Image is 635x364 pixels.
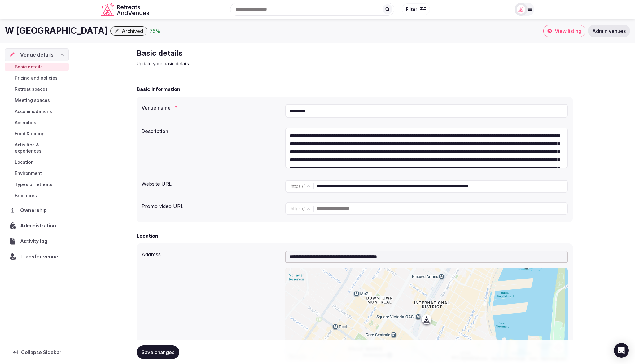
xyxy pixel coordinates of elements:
a: Admin venues [588,25,630,37]
div: Website URL [142,178,280,188]
h2: Basic Information [137,85,180,93]
div: Promo video URL [142,200,280,210]
button: 75% [150,27,160,35]
button: Transfer venue [5,250,69,263]
span: Brochures [15,193,37,199]
a: Ownership [5,204,69,217]
button: Filter [402,3,430,15]
div: Address [142,248,280,258]
a: Accommodations [5,107,69,116]
span: Administration [20,222,59,229]
a: Activities & experiences [5,141,69,155]
span: Transfer venue [20,253,58,260]
span: Pricing and policies [15,75,58,81]
span: Meeting spaces [15,97,50,103]
p: Update your basic details [137,61,345,67]
a: Types of retreats [5,180,69,189]
a: Amenities [5,118,69,127]
div: Open Intercom Messenger [614,343,629,358]
label: Description [142,129,280,134]
span: Basic details [15,64,43,70]
a: Location [5,158,69,167]
span: Types of retreats [15,181,52,188]
span: Environment [15,170,42,176]
span: Activity log [20,237,50,245]
button: Collapse Sidebar [5,345,69,359]
h2: Location [137,232,158,240]
h2: Basic details [137,48,345,58]
span: Archived [122,28,143,34]
span: Activities & experiences [15,142,66,154]
button: Save changes [137,345,179,359]
a: Visit the homepage [101,2,150,16]
span: Filter [406,6,417,12]
a: Retreat spaces [5,85,69,93]
a: Meeting spaces [5,96,69,105]
button: Archived [110,26,147,36]
span: Venue details [20,51,54,58]
a: Brochures [5,191,69,200]
span: Ownership [20,206,49,214]
a: View listing [543,25,585,37]
h1: W [GEOGRAPHIC_DATA] [5,25,108,37]
a: Environment [5,169,69,178]
a: Administration [5,219,69,232]
span: Collapse Sidebar [21,349,61,355]
span: Location [15,159,34,165]
div: 75 % [150,27,160,35]
label: Venue name [142,105,280,110]
a: Food & dining [5,129,69,138]
img: miaceralde [517,5,525,14]
a: Basic details [5,63,69,71]
span: Save changes [142,349,174,355]
a: Activity log [5,235,69,248]
svg: Retreats and Venues company logo [101,2,150,16]
span: View listing [555,28,581,34]
span: Retreat spaces [15,86,48,92]
span: Food & dining [15,131,45,137]
a: Pricing and policies [5,74,69,82]
span: Accommodations [15,108,52,115]
span: Admin venues [592,28,626,34]
span: Amenities [15,119,36,126]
